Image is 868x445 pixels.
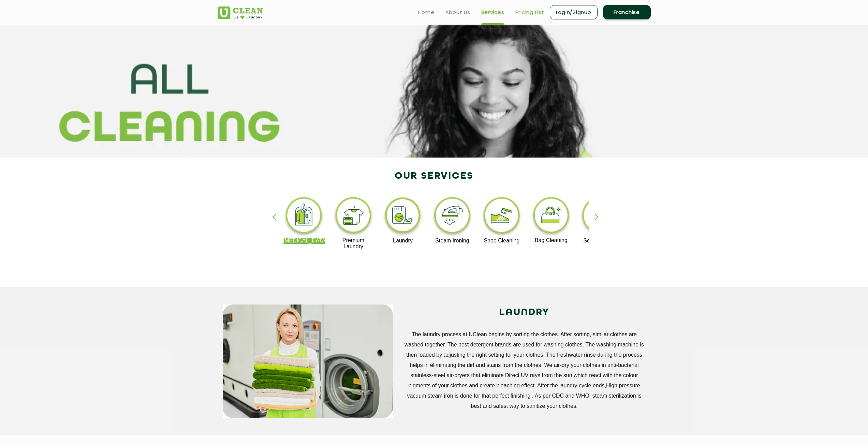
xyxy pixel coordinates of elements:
[603,5,651,19] a: Franchise
[445,8,470,16] a: About us
[515,8,544,16] a: Pricing List
[550,5,598,19] a: Login/Signup
[283,238,325,244] p: [MEDICAL_DATA]
[530,195,572,237] img: bag_cleaning_11zon.webp
[382,195,424,238] img: laundry_cleaning_11zon.webp
[283,195,325,238] img: dry_cleaning_11zon.webp
[481,195,523,238] img: shoe_cleaning_11zon.webp
[382,238,424,244] p: Laundry
[481,8,504,16] a: Services
[579,238,621,244] p: Sofa Cleaning
[530,237,572,243] p: Bag Cleaning
[403,305,646,321] h2: LAUNDRY
[431,238,473,244] p: Steam Ironing
[481,238,523,244] p: Shoe Cleaning
[403,329,646,411] p: The laundry process at UClean begins by sorting the clothes. After sorting, similar clothes are w...
[333,237,374,250] p: Premium Laundry
[418,8,435,16] a: Home
[223,305,393,418] img: service_main_image_11zon.webp
[218,6,263,19] img: UClean Laundry and Dry Cleaning
[579,195,621,238] img: sofa_cleaning_11zon.webp
[333,195,374,237] img: premium_laundry_cleaning_11zon.webp
[431,195,473,238] img: steam_ironing_11zon.webp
